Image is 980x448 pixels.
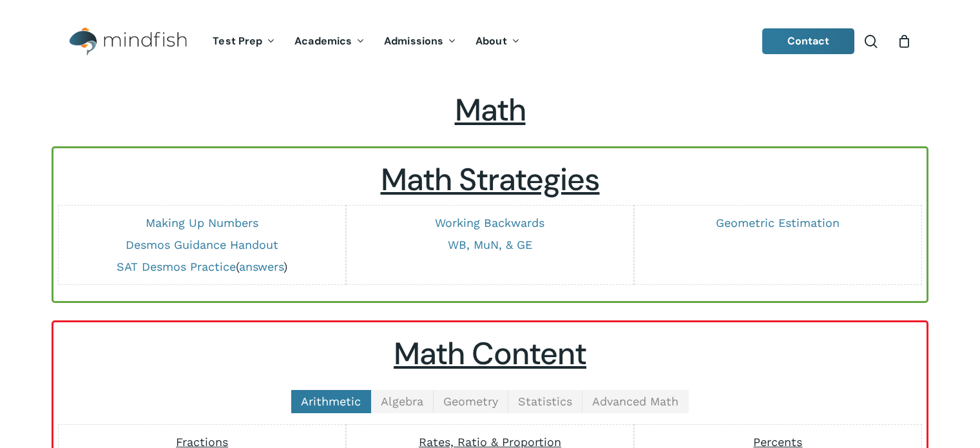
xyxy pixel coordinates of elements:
u: Math Strategies [381,159,600,200]
span: Geometry [443,394,498,408]
span: Advanced Math [592,394,678,408]
a: Working Backwards [435,216,544,229]
span: Academics [294,34,352,48]
a: Desmos Guidance Handout [126,238,278,251]
header: Main Menu [52,17,928,66]
a: Algebra [371,390,434,413]
p: ( ) [65,259,339,275]
a: Academics [285,36,374,47]
a: Advanced Math [582,390,689,413]
span: Contact [787,34,830,48]
a: Admissions [374,36,466,47]
a: Making Up Numbers [146,216,258,229]
a: SAT Desmos Practice [117,260,236,273]
a: WB, MuN, & GE [448,238,532,251]
u: Math Content [394,333,586,374]
a: Cart [897,34,911,48]
a: About [466,36,530,47]
span: Statistics [518,394,572,408]
span: About [476,34,507,48]
a: Geometry [434,390,508,413]
span: Math [455,90,526,130]
a: Test Prep [203,36,285,47]
span: Admissions [384,34,443,48]
a: Arithmetic [291,390,371,413]
nav: Main Menu [203,17,529,66]
a: Statistics [508,390,582,413]
span: Test Prep [213,34,262,48]
a: answers [239,260,283,273]
a: Geometric Estimation [716,216,840,229]
a: Contact [762,28,855,54]
span: Algebra [381,394,423,408]
span: Arithmetic [301,394,361,408]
